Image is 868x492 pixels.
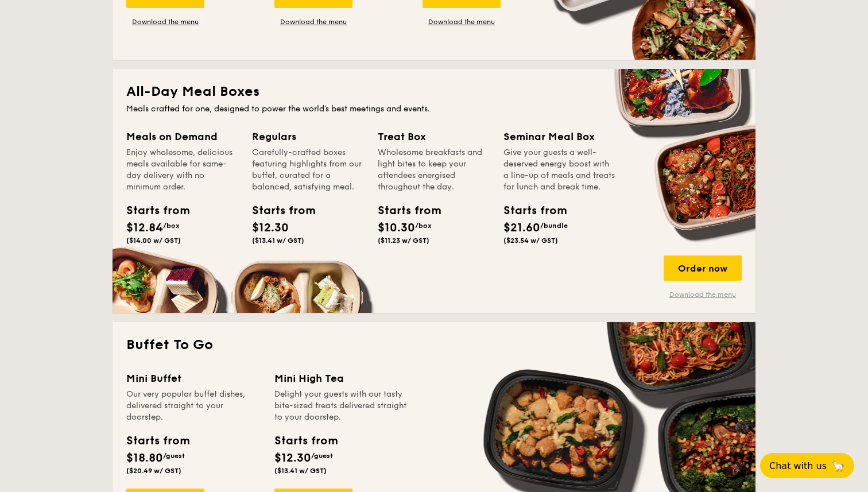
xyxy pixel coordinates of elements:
[126,147,238,193] div: Enjoy wholesome, delicious meals available for same-day delivery with no minimum order.
[126,129,238,145] div: Meals on Demand
[274,432,337,450] div: Starts from
[831,459,845,472] span: 🦙
[252,147,364,193] div: Carefully-crafted boxes featuring highlights from our buffet, curated for a balanced, satisfying ...
[126,389,261,423] div: Our very popular buffet dishes, delivered straight to your doorstep.
[503,147,615,193] div: Give your guests a well-deserved energy boost with a line-up of meals and treats for lunch and br...
[503,202,555,219] div: Starts from
[252,129,364,145] div: Regulars
[274,389,409,423] div: Delight your guests with our tasty bite-sized treats delivered straight to your doorstep.
[126,17,204,26] a: Download the menu
[252,221,289,235] span: $12.30
[163,452,185,460] span: /guest
[274,370,409,386] div: Mini High Tea
[664,255,742,281] div: Order now
[378,221,415,235] span: $10.30
[126,451,163,465] span: $18.80
[126,370,261,386] div: Mini Buffet
[503,221,540,235] span: $21.60
[126,103,742,115] div: Meals crafted for one, designed to power the world's best meetings and events.
[126,221,163,235] span: $12.84
[274,467,327,475] span: ($13.41 w/ GST)
[664,290,742,299] a: Download the menu
[126,432,189,450] div: Starts from
[378,237,429,245] span: ($11.23 w/ GST)
[503,129,615,145] div: Seminar Meal Box
[126,467,181,475] span: ($20.49 w/ GST)
[378,202,429,219] div: Starts from
[311,452,333,460] span: /guest
[126,237,181,245] span: ($14.00 w/ GST)
[274,17,352,26] a: Download the menu
[252,237,304,245] span: ($13.41 w/ GST)
[126,83,742,101] h2: All-Day Meal Boxes
[126,202,178,219] div: Starts from
[378,147,490,193] div: Wholesome breakfasts and light bites to keep your attendees energised throughout the day.
[760,453,854,478] button: Chat with us🦙
[423,17,501,26] a: Download the menu
[126,336,742,354] h2: Buffet To Go
[378,129,490,145] div: Treat Box
[540,222,568,230] span: /bundle
[415,222,432,230] span: /box
[503,237,558,245] span: ($23.54 w/ GST)
[769,460,827,471] span: Chat with us
[252,202,304,219] div: Starts from
[274,451,311,465] span: $12.30
[163,222,180,230] span: /box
